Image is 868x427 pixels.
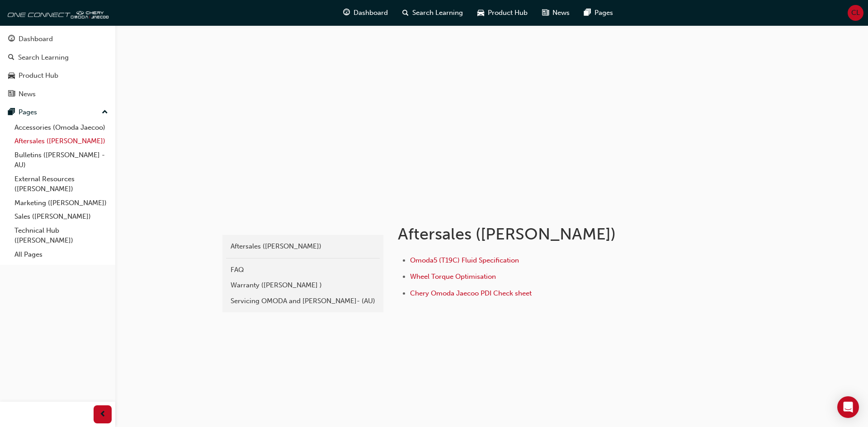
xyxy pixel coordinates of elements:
div: Servicing OMODA and [PERSON_NAME]- (AU) [231,296,375,306]
span: car-icon [8,72,15,80]
a: Sales ([PERSON_NAME]) [11,210,112,224]
a: Bulletins ([PERSON_NAME] - AU) [11,148,112,172]
span: Search Learning [412,8,463,18]
div: News [19,89,36,99]
a: News [4,86,112,103]
a: Technical Hub ([PERSON_NAME]) [11,224,112,248]
a: Aftersales ([PERSON_NAME]) [11,134,112,148]
span: News [552,8,570,18]
a: FAQ [226,262,380,278]
a: news-iconNews [535,4,577,22]
button: CL [848,5,863,21]
span: car-icon [477,7,484,19]
a: Marketing ([PERSON_NAME]) [11,196,112,210]
div: Product Hub [19,70,58,81]
span: Product Hub [488,8,528,18]
div: FAQ [231,265,375,275]
a: Accessories (Omoda Jaecoo) [11,121,112,135]
a: pages-iconPages [577,4,620,22]
a: car-iconProduct Hub [470,4,535,22]
span: Dashboard [354,8,388,18]
button: Pages [4,104,112,121]
a: All Pages [11,248,112,262]
h1: Aftersales ([PERSON_NAME]) [398,224,694,244]
a: Wheel Torque Optimisation [410,272,496,281]
span: CL [851,8,860,18]
a: search-iconSearch Learning [395,4,470,22]
div: Pages [19,107,37,117]
a: Dashboard [4,31,112,47]
div: Dashboard [19,34,53,44]
span: prev-icon [99,409,106,420]
a: Search Learning [4,49,112,66]
a: Servicing OMODA and [PERSON_NAME]- (AU) [226,293,380,309]
span: guage-icon [8,35,15,43]
span: guage-icon [343,7,350,19]
span: search-icon [402,7,409,19]
a: Warranty ([PERSON_NAME] ) [226,277,380,293]
a: guage-iconDashboard [336,4,395,22]
a: Aftersales ([PERSON_NAME]) [226,239,380,254]
div: Warranty ([PERSON_NAME] ) [231,280,375,291]
span: pages-icon [584,7,591,19]
span: search-icon [8,54,14,62]
a: Chery Omoda Jaecoo PDI Check sheet [410,289,532,297]
a: Omoda5 (T19C) Fluid Specification [410,256,519,264]
span: up-icon [102,107,108,118]
span: pages-icon [8,108,15,117]
a: External Resources ([PERSON_NAME]) [11,172,112,196]
div: Search Learning [18,52,69,63]
a: Product Hub [4,67,112,84]
div: Open Intercom Messenger [837,396,859,418]
span: Pages [594,8,613,18]
img: oneconnect [5,4,108,22]
div: Aftersales ([PERSON_NAME]) [231,241,375,252]
span: news-icon [542,7,549,19]
button: DashboardSearch LearningProduct HubNews [4,29,112,104]
span: news-icon [8,90,15,99]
